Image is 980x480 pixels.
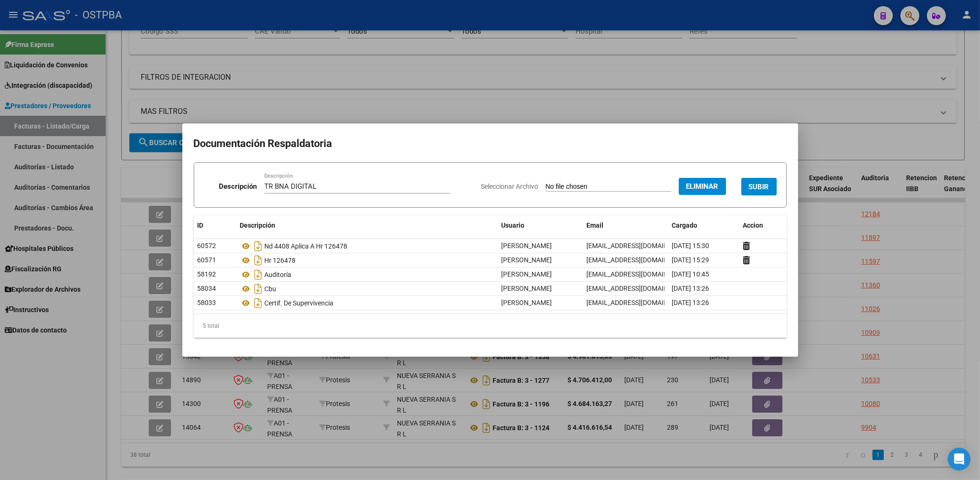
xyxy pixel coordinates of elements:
span: ID [198,222,204,229]
span: [DATE] 13:26 [672,285,710,292]
span: Seleccionar Archivo [481,183,539,190]
div: Cbu [240,281,494,296]
span: [PERSON_NAME] [502,285,552,292]
span: 58192 [198,270,216,278]
span: [EMAIL_ADDRESS][DOMAIN_NAME] [587,256,692,264]
div: Certif. De Supervivencia [240,295,494,311]
span: 60572 [198,242,216,249]
div: Open Intercom Messenger [948,448,971,471]
span: [DATE] 10:45 [672,270,710,278]
button: Eliminar [679,178,726,195]
div: 5 total [194,314,787,338]
button: SUBIR [741,178,777,195]
span: 58034 [198,285,216,292]
i: Descargar documento [252,281,265,296]
i: Descargar documento [252,239,265,254]
span: [DATE] 15:29 [672,256,710,264]
span: 60571 [198,256,216,264]
datatable-header-cell: Descripción [236,215,498,236]
span: Accion [743,222,764,229]
span: Descripción [240,222,276,229]
i: Descargar documento [252,253,265,268]
div: Hr 126478 [240,253,494,268]
span: [EMAIL_ADDRESS][DOMAIN_NAME] [587,242,692,249]
span: [EMAIL_ADDRESS][DOMAIN_NAME] [587,299,692,306]
p: Descripción [219,181,257,192]
i: Descargar documento [252,267,265,282]
span: SUBIR [749,183,769,191]
datatable-header-cell: Cargado [668,215,739,236]
span: Cargado [672,222,698,229]
span: Eliminar [686,182,719,191]
div: Auditoría [240,267,494,282]
span: 58033 [198,299,216,306]
span: [PERSON_NAME] [502,256,552,264]
datatable-header-cell: Usuario [498,215,583,236]
span: [DATE] 13:26 [672,299,710,306]
span: [EMAIL_ADDRESS][DOMAIN_NAME] [587,270,692,278]
span: [DATE] 15:30 [672,242,710,249]
span: Usuario [502,222,525,229]
datatable-header-cell: Accion [739,215,787,236]
h2: Documentación Respaldatoria [194,135,787,153]
i: Descargar documento [252,295,265,311]
span: [EMAIL_ADDRESS][DOMAIN_NAME] [587,285,692,292]
span: [PERSON_NAME] [502,242,552,249]
datatable-header-cell: ID [194,215,236,236]
span: [PERSON_NAME] [502,299,552,306]
span: Email [587,222,604,229]
span: [PERSON_NAME] [502,270,552,278]
datatable-header-cell: Email [583,215,668,236]
div: Nd 4408 Aplica A Hr 126478 [240,239,494,254]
